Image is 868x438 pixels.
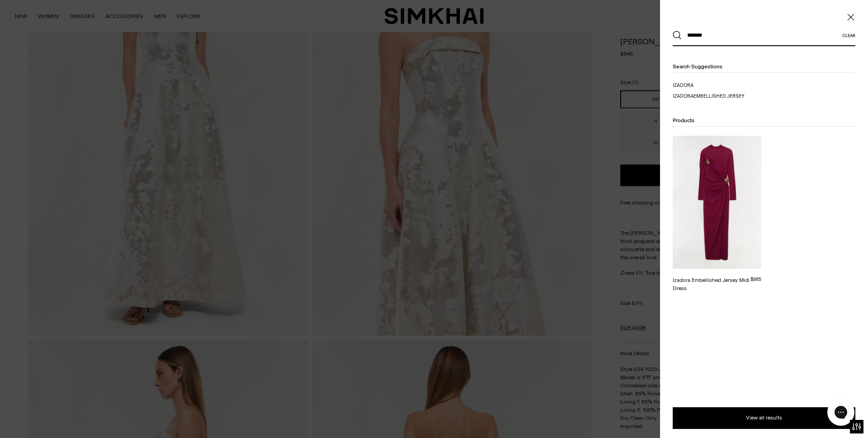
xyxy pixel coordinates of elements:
[673,93,761,100] a: izadora embellished jersey
[673,82,693,88] mark: izadora
[673,63,722,70] span: Search suggestions
[673,93,693,99] mark: izadora
[673,82,761,89] a: izadora
[673,276,750,292] div: Izadora Embellished Jersey Midi Dress
[846,13,855,22] button: Close
[693,93,745,99] span: embellished jersey
[682,25,842,45] input: What are you looking for?
[673,136,761,292] a: Izadora Embellished Jersey Midi Dress Izadora Embellished Jersey Midi Dress $985
[673,31,682,40] button: Search
[673,136,761,269] img: Izadora Embellished Jersey Midi Dress
[750,276,761,282] span: $985
[673,117,694,124] span: Products
[673,407,855,429] button: View all results
[823,395,859,429] iframe: Gorgias live chat messenger
[7,404,91,431] iframe: Sign Up via Text for Offers
[842,33,855,38] button: Clear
